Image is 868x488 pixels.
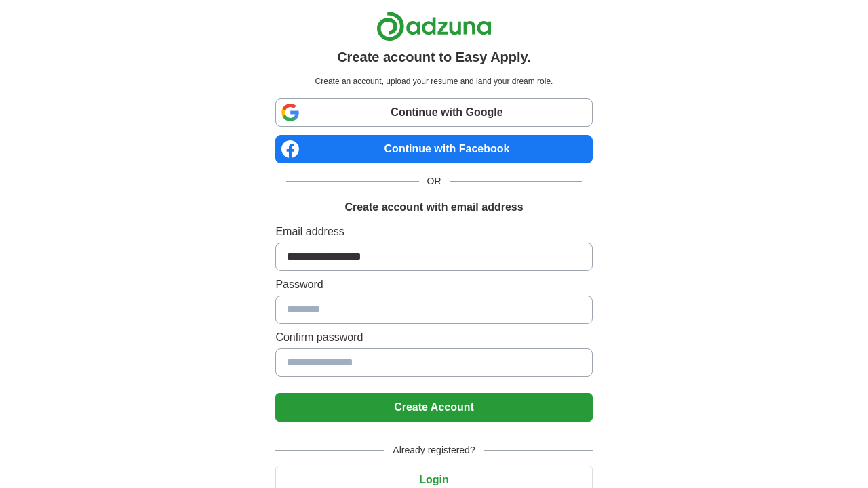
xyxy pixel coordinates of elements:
a: Continue with Google [275,98,592,127]
a: Continue with Facebook [275,135,592,163]
p: Create an account, upload your resume and land your dream role. [278,75,589,87]
a: Login [275,474,592,485]
label: Password [275,277,592,293]
img: Adzuna logo [376,11,492,41]
label: Confirm password [275,329,592,346]
h1: Create account to Easy Apply. [337,47,531,67]
span: OR [419,174,450,188]
label: Email address [275,224,592,240]
h1: Create account with email address [344,199,523,216]
span: Already registered? [384,443,483,457]
button: Create Account [275,393,592,422]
